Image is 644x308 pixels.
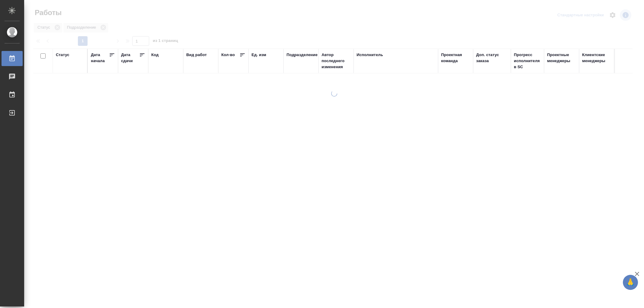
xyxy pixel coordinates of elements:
[514,52,541,70] div: Прогресс исполнителя в SC
[357,52,383,58] div: Исполнитель
[221,52,235,58] div: Кол-во
[56,52,69,58] div: Статус
[91,52,109,64] div: Дата начала
[121,52,139,64] div: Дата сдачи
[582,52,611,64] div: Клиентские менеджеры
[623,275,638,290] button: 🙏
[547,52,576,64] div: Проектные менеджеры
[625,276,636,289] span: 🙏
[287,52,318,58] div: Подразделение
[151,52,159,58] div: Код
[441,52,470,64] div: Проектная команда
[476,52,508,64] div: Доп. статус заказа
[186,52,207,58] div: Вид работ
[252,52,266,58] div: Ед. изм
[322,52,351,70] div: Автор последнего изменения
